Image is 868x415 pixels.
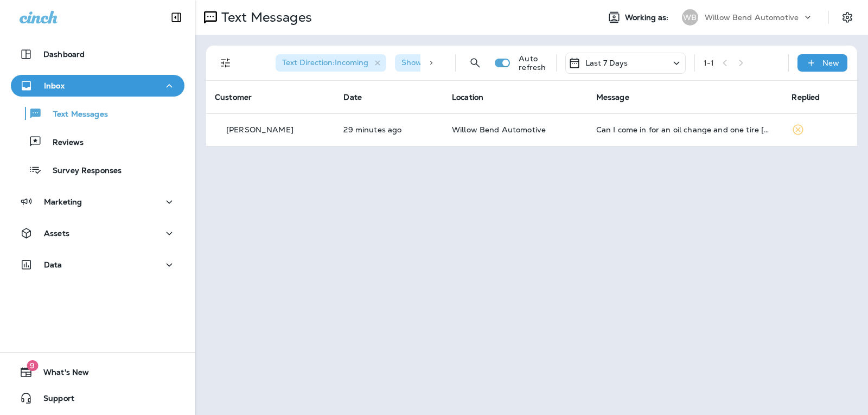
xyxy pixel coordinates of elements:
p: Survey Responses [42,166,122,176]
p: Aug 26, 2025 09:24 AM [343,125,435,134]
button: Text Messages [11,102,184,125]
div: Can I come in for an oil change and one tire on Friday?? Do you have anything for 3?? [596,125,775,134]
button: Dashboard [11,43,184,65]
button: Filters [215,52,237,74]
button: Search Messages [464,52,486,74]
p: New [822,59,839,67]
span: What's New [33,368,89,381]
p: Data [44,260,62,269]
button: Data [11,254,184,276]
span: Date [343,92,362,102]
p: Assets [44,229,69,238]
button: Marketing [11,191,184,213]
p: Auto refresh [519,54,547,72]
p: Text Messages [217,9,312,25]
p: Willow Bend Automotive [705,13,799,22]
span: Message [596,92,629,102]
p: Inbox [44,81,65,90]
span: Support [33,394,74,407]
div: Show Start/Stop/Unsubscribe:true [395,54,550,72]
div: Text Direction:Incoming [276,54,386,72]
button: 9What's New [11,361,184,383]
span: Show Start/Stop/Unsubscribe : true [401,58,532,67]
button: Reviews [11,130,184,153]
span: Text Direction : Incoming [282,58,368,67]
p: Marketing [44,197,82,206]
button: Inbox [11,75,184,97]
span: Working as: [625,13,671,22]
p: [PERSON_NAME] [226,125,293,134]
button: Support [11,387,184,409]
div: WB [682,9,698,25]
span: Willow Bend Automotive [452,125,546,135]
p: Text Messages [42,110,108,120]
p: Last 7 Days [585,59,628,67]
button: Settings [838,8,857,27]
span: Replied [792,92,820,102]
button: Survey Responses [11,158,184,181]
span: Location [452,92,483,102]
p: Dashboard [43,50,85,59]
span: Customer [215,92,252,102]
span: 9 [27,360,38,371]
button: Assets [11,222,184,244]
p: Reviews [42,138,84,148]
div: 1 - 1 [704,59,714,67]
button: Collapse Sidebar [161,7,192,28]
